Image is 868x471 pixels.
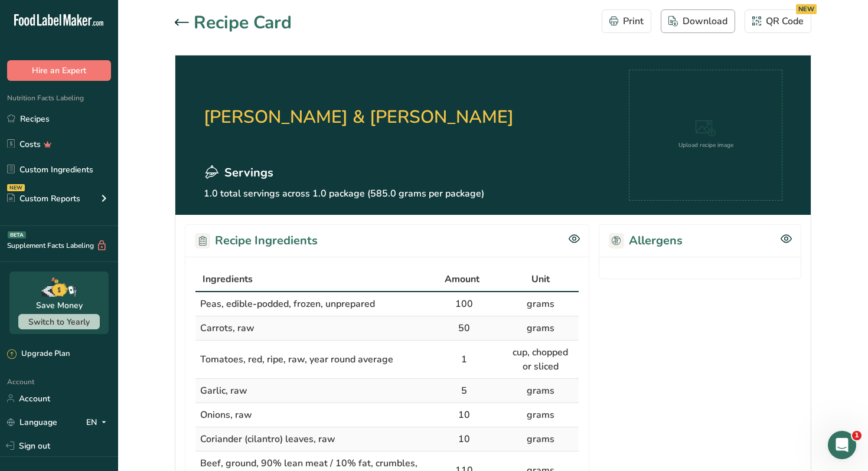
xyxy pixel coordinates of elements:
button: Print [602,9,651,33]
div: Upgrade Plan [7,348,70,360]
span: Carrots, raw [200,322,254,335]
span: Ingredients [203,272,253,286]
span: Servings [224,164,273,182]
td: grams [502,316,579,341]
td: grams [502,292,579,316]
div: EN [86,415,111,429]
div: Upload recipe image [678,141,733,150]
span: Unit [531,272,550,286]
div: Save Money [36,299,83,312]
td: 50 [426,316,502,341]
a: Language [7,412,57,433]
td: 100 [426,292,502,316]
div: Download [668,14,727,28]
button: QR Code NEW [745,9,811,33]
span: Amount [445,272,479,286]
div: QR Code [752,14,804,28]
td: grams [502,427,579,452]
span: Coriander (cilantro) leaves, raw [200,433,335,446]
iframe: Intercom live chat [828,431,856,459]
span: Peas, edible-podded, frozen, unprepared [200,297,375,310]
span: 1 [852,431,862,440]
h2: [PERSON_NAME] & [PERSON_NAME] [204,70,514,164]
div: NEW [7,184,25,191]
h1: Recipe Card [194,9,292,36]
p: 1.0 total servings across 1.0 package (585.0 grams per package) [204,187,514,201]
div: NEW [796,4,817,14]
span: Switch to Yearly [28,316,90,328]
div: Print [609,14,644,28]
span: Garlic, raw [200,384,247,397]
span: Onions, raw [200,408,252,421]
div: Custom Reports [7,192,80,205]
td: 10 [426,403,502,427]
td: 1 [426,341,502,379]
td: 5 [426,379,502,403]
button: Switch to Yearly [18,314,100,329]
div: BETA [8,231,26,238]
h2: Allergens [609,232,683,250]
td: grams [502,379,579,403]
button: Download [661,9,735,33]
button: Hire an Expert [7,60,111,81]
td: grams [502,403,579,427]
span: Tomatoes, red, ripe, raw, year round average [200,353,393,366]
td: 10 [426,427,502,452]
h2: Recipe Ingredients [195,232,318,250]
td: cup, chopped or sliced [502,341,579,379]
